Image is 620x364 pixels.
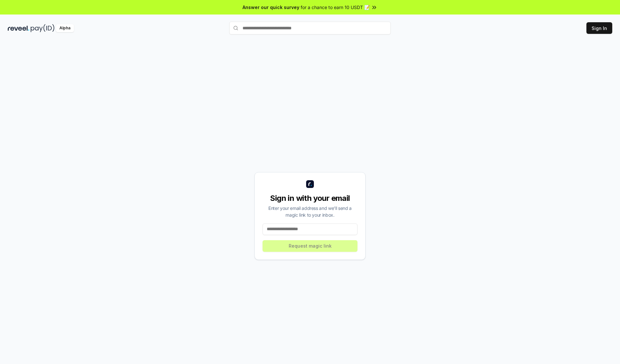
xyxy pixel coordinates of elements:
div: Enter your email address and we’ll send a magic link to your inbox. [263,205,357,218]
span: for a chance to earn 10 USDT 📝 [301,4,370,11]
div: Alpha [56,24,74,32]
img: pay_id [31,24,55,32]
img: logo_small [306,180,314,188]
img: reveel_dark [8,24,29,32]
div: Sign in with your email [263,193,357,203]
button: Sign In [586,22,612,34]
span: Answer our quick survey [243,4,299,11]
